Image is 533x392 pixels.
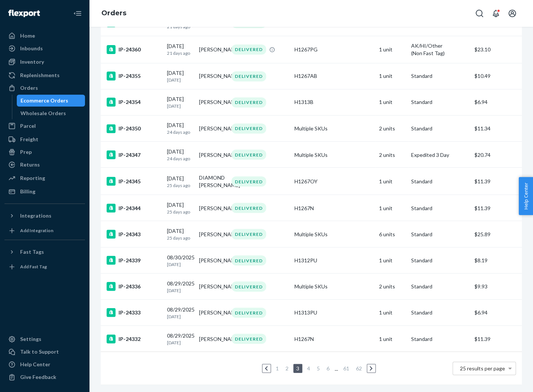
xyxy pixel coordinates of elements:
div: DELIVERED [231,123,266,133]
p: 24 days ago [167,129,193,135]
td: DIAMOND [PERSON_NAME] [196,168,228,195]
a: Inventory [4,56,85,68]
div: DELIVERED [231,333,266,344]
div: 08/29/2025 [167,332,193,345]
td: [PERSON_NAME] [196,326,228,352]
button: Open account menu [505,6,520,21]
td: $11.34 [471,116,522,142]
div: IP-24355 [107,72,161,80]
p: AK/HI/Other [411,42,469,50]
a: Replenishments [4,69,85,81]
div: Talk to Support [20,348,59,355]
div: [DATE] [167,95,193,109]
div: Home [20,32,35,39]
a: Orders [4,82,85,94]
li: ... [334,364,338,373]
div: 08/30/2025 [167,253,193,267]
div: H1267N [294,335,373,342]
p: Standard [411,98,469,106]
div: IP-24336 [107,282,161,291]
div: DELIVERED [231,255,266,265]
div: Integrations [20,212,51,219]
a: Wholesale Orders [17,107,85,119]
p: Standard [411,125,469,132]
td: 2 units [376,142,408,168]
div: Reporting [20,174,45,182]
p: 25 days ago [167,234,193,241]
div: Add Fast Tag [20,263,47,270]
button: Close Navigation [70,6,85,21]
td: [PERSON_NAME] [196,63,228,89]
a: Billing [4,186,85,197]
div: IP-24344 [107,203,161,212]
div: DELIVERED [231,176,266,186]
td: 1 unit [376,36,408,63]
td: [PERSON_NAME] [196,299,228,325]
span: 25 results per page [460,365,505,371]
a: Page 1 [274,365,280,371]
td: Multiple SKUs [291,142,376,168]
p: Standard [411,282,469,290]
div: IP-24333 [107,308,161,317]
td: Multiple SKUs [291,221,376,247]
div: IP-24339 [107,256,161,265]
div: DELIVERED [231,229,266,239]
a: Parcel [4,120,85,132]
a: Inbounds [4,42,85,54]
div: IP-24347 [107,150,161,159]
div: [DATE] [167,69,193,83]
div: DELIVERED [231,71,266,81]
td: 1 unit [376,89,408,115]
button: Help Center [518,177,533,215]
td: Multiple SKUs [291,116,376,142]
td: Multiple SKUs [291,273,376,299]
p: 21 days ago [167,50,193,56]
div: IP-24354 [107,98,161,107]
td: 1 unit [376,168,408,195]
td: 1 unit [376,326,408,352]
div: Replenishments [20,72,60,79]
div: Freight [20,136,38,143]
div: IP-24332 [107,334,161,343]
p: Standard [411,72,469,80]
td: $23.10 [471,36,522,63]
p: [DATE] [167,287,193,293]
div: DELIVERED [231,97,266,107]
td: $25.89 [471,221,522,247]
div: 08/29/2025 [167,306,193,319]
a: Page 6 [325,365,331,371]
td: $10.49 [471,63,522,89]
p: 25 days ago [167,208,193,215]
a: Freight [4,133,85,145]
div: 08/29/2025 [167,279,193,293]
div: H1267OY [294,177,373,185]
div: DELIVERED [231,203,266,213]
td: 1 unit [376,195,408,221]
td: $11.39 [471,326,522,352]
p: Expedited 3 Day [411,151,469,158]
td: 2 units [376,116,408,142]
a: Settings [4,333,85,345]
td: $6.94 [471,89,522,115]
p: Standard [411,177,469,185]
td: [PERSON_NAME] [196,247,228,273]
div: DELIVERED [231,44,266,54]
button: Fast Tags [4,246,85,258]
a: Ecommerce Orders [17,95,85,107]
div: Wholesale Orders [20,110,66,117]
a: Page 61 [342,365,351,371]
div: DELIVERED [231,281,266,291]
p: [DATE] [167,77,193,83]
a: Page 4 [306,365,312,371]
a: Orders [101,9,126,17]
div: Inbounds [20,45,43,52]
a: Home [4,30,85,42]
a: Add Integration [4,225,85,237]
td: [PERSON_NAME] [196,195,228,221]
p: Standard [411,204,469,212]
div: DELIVERED [231,307,266,317]
button: Open notifications [488,6,503,21]
a: Returns [4,159,85,171]
td: $11.39 [471,195,522,221]
td: [PERSON_NAME] [196,221,228,247]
